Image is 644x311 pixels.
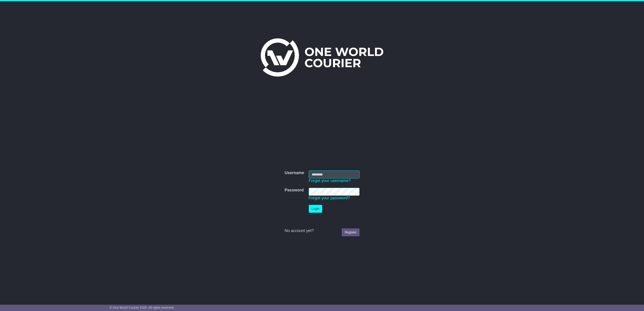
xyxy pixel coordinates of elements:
[110,306,174,309] span: © One World Courier 2025. All rights reserved.
[285,228,359,233] div: No account yet?
[342,228,359,236] a: Register
[261,38,383,77] img: One World
[285,188,304,193] label: Password
[309,196,350,200] a: Forgot your password?
[309,178,351,183] a: Forgot your username?
[309,205,322,213] button: Login
[285,171,304,175] label: Username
